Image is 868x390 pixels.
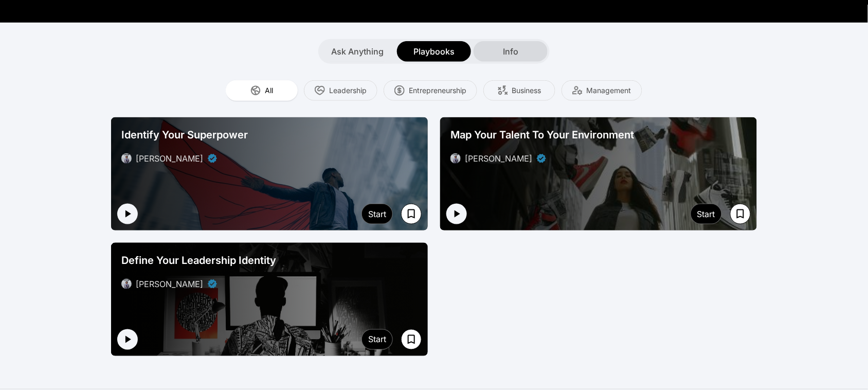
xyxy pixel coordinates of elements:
[121,153,132,164] img: avatar of Daryl Butler
[446,204,467,224] button: Play intro
[401,329,422,350] button: Save
[587,85,631,96] span: Management
[394,85,405,96] img: Entrepreneurship
[536,153,547,164] div: Verified partner - Daryl Butler
[450,128,635,142] span: Map Your Talent To Your Environment
[117,204,138,224] button: Play intro
[315,85,325,96] img: Leadership
[136,152,203,165] div: [PERSON_NAME]
[562,80,642,101] button: Management
[691,204,722,224] button: Start
[121,279,132,289] img: avatar of Daryl Butler
[329,85,367,96] span: Leadership
[207,279,218,289] div: Verified partner - Daryl Butler
[512,85,541,96] span: Business
[697,208,715,220] div: Start
[730,204,751,224] button: Save
[368,208,386,220] div: Start
[498,85,508,96] img: Business
[207,153,218,164] div: Verified partner - Daryl Butler
[409,85,466,96] span: Entrepreneurship
[503,45,518,58] span: Info
[226,80,298,101] button: All
[368,333,386,346] div: Start
[121,128,248,142] span: Identify Your Superpower
[265,85,273,96] span: All
[474,41,548,62] button: Info
[304,80,377,101] button: Leadership
[413,45,455,58] span: Playbooks
[450,153,461,164] img: avatar of Daryl Butler
[136,278,203,290] div: [PERSON_NAME]
[361,329,393,350] button: Start
[361,204,393,224] button: Start
[121,253,276,268] span: Define Your Leadership Identity
[483,80,555,101] button: Business
[465,152,532,165] div: [PERSON_NAME]
[117,329,138,350] button: Play intro
[401,204,422,224] button: Save
[320,41,394,62] button: Ask Anything
[572,85,583,96] img: Management
[331,45,384,58] span: Ask Anything
[397,41,471,62] button: Playbooks
[384,80,477,101] button: Entrepreneurship
[250,85,261,96] img: All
